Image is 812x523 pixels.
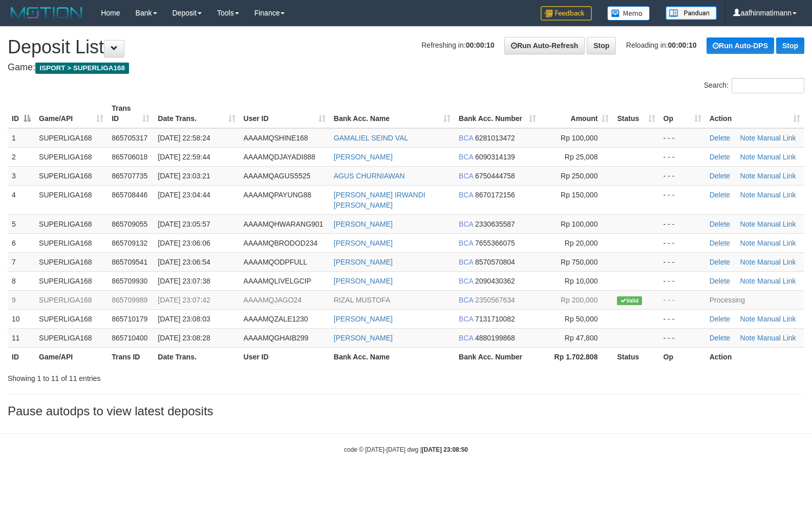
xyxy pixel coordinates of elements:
[334,315,393,323] a: [PERSON_NAME]
[8,37,804,57] h1: Deposit List
[740,134,756,142] a: Note
[710,153,730,161] a: Delete
[659,271,706,290] td: - - -
[561,220,597,228] span: Rp 100,000
[475,334,515,342] span: Copy 4880199868 to clipboard
[35,290,108,309] td: SUPERLIGA168
[607,6,650,21] img: Button%20Memo.svg
[617,296,642,305] span: Valid transaction
[330,347,455,366] th: Bank Acc. Name
[475,277,515,285] span: Copy 2090430362 to clipboard
[732,78,804,93] input: Search:
[757,258,796,266] a: Manual Link
[158,153,210,161] span: [DATE] 22:59:44
[8,328,35,347] td: 11
[706,99,804,128] th: Action: activate to sort column ascending
[334,258,393,266] a: [PERSON_NAME]
[757,134,796,142] a: Manual Link
[8,309,35,328] td: 10
[35,271,108,290] td: SUPERLIGA168
[776,37,804,54] a: Stop
[561,258,597,266] span: Rp 750,000
[659,328,706,347] td: - - -
[8,147,35,166] td: 2
[35,128,108,148] td: SUPERLIGA168
[613,347,659,366] th: Status
[421,41,494,49] span: Refreshing in:
[8,347,35,366] th: ID
[8,290,35,309] td: 9
[710,134,730,142] a: Delete
[561,191,597,199] span: Rp 150,000
[334,296,390,304] a: RIZAL MUSTOFA
[8,271,35,290] td: 8
[740,191,756,199] a: Note
[540,99,613,128] th: Amount: activate to sort column ascending
[334,191,425,209] a: [PERSON_NAME] IRWANDI [PERSON_NAME]
[108,347,154,366] th: Trans ID
[710,239,730,247] a: Delete
[475,153,515,161] span: Copy 6090314139 to clipboard
[459,239,473,247] span: BCA
[8,63,804,73] h4: Game:
[565,239,598,247] span: Rp 20,000
[740,172,756,180] a: Note
[757,220,796,228] a: Manual Link
[35,214,108,233] td: SUPERLIGA168
[112,315,147,323] span: 865710179
[459,277,473,285] span: BCA
[158,315,210,323] span: [DATE] 23:08:03
[710,220,730,228] a: Delete
[244,191,312,199] span: AAAAMQPAYUNG88
[158,258,210,266] span: [DATE] 23:06:54
[710,334,730,342] a: Delete
[740,153,756,161] a: Note
[565,315,598,323] span: Rp 50,000
[455,347,540,366] th: Bank Acc. Number
[154,99,239,128] th: Date Trans.: activate to sort column ascending
[459,296,473,304] span: BCA
[710,191,730,199] a: Delete
[475,220,515,228] span: Copy 2330635587 to clipboard
[334,239,393,247] a: [PERSON_NAME]
[35,63,129,74] span: ISPORT > SUPERLIGA168
[613,99,659,128] th: Status: activate to sort column ascending
[35,252,108,271] td: SUPERLIGA168
[35,99,108,128] th: Game/API: activate to sort column ascending
[757,277,796,285] a: Manual Link
[710,277,730,285] a: Delete
[334,134,409,142] a: GAMALIEL SEIND VAL
[112,153,147,161] span: 865706018
[8,128,35,148] td: 1
[8,405,804,418] h3: Pause autodps to view latest deposits
[475,134,515,142] span: Copy 6281013472 to clipboard
[8,369,331,384] div: Showing 1 to 11 of 11 entries
[112,296,147,304] span: 865709989
[112,334,147,342] span: 865710400
[459,334,473,342] span: BCA
[659,185,706,214] td: - - -
[740,334,756,342] a: Note
[475,258,515,266] span: Copy 8570570804 to clipboard
[8,233,35,252] td: 6
[8,214,35,233] td: 5
[158,334,210,342] span: [DATE] 23:08:28
[504,37,585,54] a: Run Auto-Refresh
[334,277,393,285] a: [PERSON_NAME]
[112,134,147,142] span: 865705317
[334,220,393,228] a: [PERSON_NAME]
[112,220,147,228] span: 865709055
[459,220,473,228] span: BCA
[112,172,147,180] span: 865707735
[710,172,730,180] a: Delete
[740,277,756,285] a: Note
[475,191,515,199] span: Copy 8670172156 to clipboard
[659,99,706,128] th: Op: activate to sort column ascending
[475,239,515,247] span: Copy 7655366075 to clipboard
[8,99,35,128] th: ID: activate to sort column descending
[459,191,473,199] span: BCA
[740,315,756,323] a: Note
[659,347,706,366] th: Op
[344,446,468,453] small: code © [DATE]-[DATE] dwg |
[475,315,515,323] span: Copy 7131710082 to clipboard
